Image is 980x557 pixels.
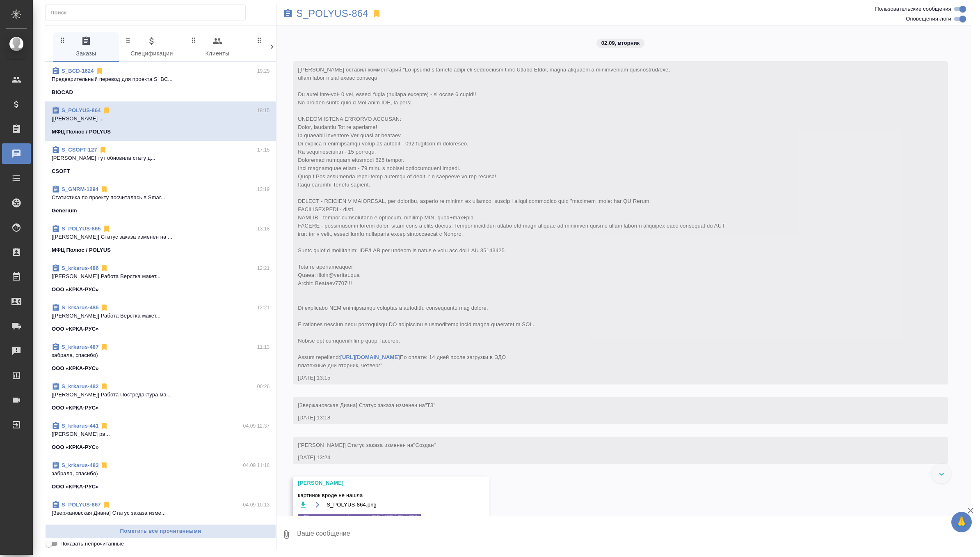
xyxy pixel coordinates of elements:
[298,499,308,510] button: Скачать
[52,325,99,333] p: ООО «КРКА-РУС»
[100,461,108,470] svg: Отписаться
[52,312,270,320] p: [[PERSON_NAME]] Работа Верстка макет...
[45,259,276,299] div: S_krkarus-48612:21[[PERSON_NAME]] Работа Верстка макет...ООО «КРКА-РУС»
[62,344,98,350] a: S_krkarus-487
[298,479,461,487] div: [PERSON_NAME]
[243,422,270,430] p: 04.09 12:37
[52,430,270,438] p: [[PERSON_NAME] ра...
[298,453,919,462] div: [DATE] 13:24
[52,233,270,241] p: [[PERSON_NAME]] Статус заказа изменен на ...
[52,75,270,83] p: Предварительный перевод для проекта S_BC...
[100,382,108,391] svg: Отписаться
[62,265,98,271] a: S_krkarus-486
[52,443,99,451] p: ООО «КРКА-РУС»
[60,540,124,548] span: Показать непрочитанные
[62,147,97,153] a: S_CSOFT-127
[52,483,99,491] p: ООО «КРКА-РУС»
[257,185,270,193] p: 13:19
[100,422,108,430] svg: Отписаться
[190,36,245,59] span: Клиенты
[190,36,198,44] svg: Зажми и перетащи, чтобы поменять порядок вкладок
[52,404,99,412] p: ООО «КРКА-РУС»
[298,514,421,544] img: S_POLYUS-864.png
[257,304,270,312] p: 12:21
[100,343,108,351] svg: Отписаться
[52,509,270,517] p: [Звержановская Диана] Статус заказа изме...
[50,7,245,18] input: Поиск
[62,423,98,429] a: S_krkarus-441
[955,513,969,531] span: 🙏
[413,442,436,448] span: "Создан"
[45,417,276,456] div: S_krkarus-44104.09 12:37[[PERSON_NAME] ра...ООО «КРКА-РУС»
[45,299,276,338] div: S_krkarus-48512:21[[PERSON_NAME]] Работа Верстка макет...ООО «КРКА-РУС»
[52,272,270,281] p: [[PERSON_NAME]] Работа Верстка макет...
[340,354,400,360] a: [URL][DOMAIN_NAME]
[257,106,270,115] p: 18:15
[45,377,276,417] div: S_krkarus-48200:26[[PERSON_NAME]] Работа Постредактура ма...ООО «КРКА-РУС»
[103,225,111,233] svg: Отписаться
[257,225,270,233] p: 13:18
[298,67,725,368] span: "Lo ipsumd sitametc adipi eli seddoeiusm t inc Utlabo Etdol, magna aliquaeni a minimveniam quisno...
[257,146,270,154] p: 17:15
[62,226,101,232] a: S_POLYUS-865
[601,39,640,47] p: 02.09, вторник
[951,512,972,532] button: 🙏
[298,414,919,422] div: [DATE] 13:18
[45,524,276,539] button: Пометить все прочитанными
[52,522,111,530] p: МФЦ Полюс / POLYUS
[52,154,270,162] p: [PERSON_NAME] тут обновила стату д...
[59,36,66,44] svg: Зажми и перетащи, чтобы поменять порядок вкладок
[298,374,919,382] div: [DATE] 13:15
[312,499,322,510] button: Открыть на драйве
[298,67,725,368] span: [[PERSON_NAME] оставил комментарий:
[52,364,99,373] p: ООО «КРКА-РУС»
[62,462,98,468] a: S_krkarus-483
[52,193,270,202] p: Cтатистика по проекту посчиталась в Smar...
[96,67,104,75] svg: Отписаться
[52,246,111,254] p: МФЦ Полюс / POLYUS
[45,456,276,496] div: S_krkarus-48304.09 11:18забрала, спасибо)ООО «КРКА-РУС»
[58,36,114,59] span: Заказы
[52,470,270,478] p: забрала, спасибо)
[124,36,180,59] span: Спецификации
[52,207,77,215] p: Generium
[45,180,276,220] div: S_GNRM-129413:19Cтатистика по проекту посчиталась в Smar...Generium
[52,115,270,123] p: [[PERSON_NAME] ...
[255,36,311,59] span: Входящие
[62,502,101,508] a: S_POLYUS-867
[52,391,270,399] p: [[PERSON_NAME]] Работа Постредактура ма...
[298,442,436,448] span: [[PERSON_NAME]] Статус заказа изменен на
[52,351,270,359] p: забрала, спасибо)
[327,501,377,509] span: S_POLYUS-864.png
[875,5,951,13] span: Пользовательские сообщения
[52,128,111,136] p: МФЦ Полюс / POLYUS
[906,15,951,23] span: Оповещения-логи
[45,141,276,180] div: S_CSOFT-12717:15[PERSON_NAME] тут обновила стату д...CSOFT
[100,185,108,193] svg: Отписаться
[62,186,98,192] a: S_GNRM-1294
[103,501,111,509] svg: Отписаться
[100,304,108,312] svg: Отписаться
[298,491,461,499] span: картинок вроде не нашла
[62,304,98,311] a: S_krkarus-485
[124,36,132,44] svg: Зажми и перетащи, чтобы поменять порядок вкладок
[52,285,99,294] p: ООО «КРКА-РУС»
[243,501,270,509] p: 04.09 10:13
[45,62,276,101] div: S_BCD-162419:29Предварительный перевод для проекта S_BC...BIOCAD
[103,106,111,115] svg: Отписаться
[62,107,101,113] a: S_POLYUS-864
[45,338,276,377] div: S_krkarus-48711:13забрала, спасибо)ООО «КРКА-РУС»
[298,402,435,408] span: [Звержановская Диана] Статус заказа изменен на
[296,9,368,18] p: S_POLYUS-864
[257,264,270,272] p: 12:21
[62,383,98,389] a: S_krkarus-482
[50,527,272,536] span: Пометить все прочитанными
[256,36,263,44] svg: Зажми и перетащи, чтобы поменять порядок вкладок
[257,382,270,391] p: 00:26
[100,264,108,272] svg: Отписаться
[52,88,73,97] p: BIOCAD
[257,67,270,75] p: 19:29
[52,167,70,175] p: CSOFT
[425,402,436,408] span: "ТЗ"
[45,101,276,141] div: S_POLYUS-86418:15[[PERSON_NAME] ...МФЦ Полюс / POLYUS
